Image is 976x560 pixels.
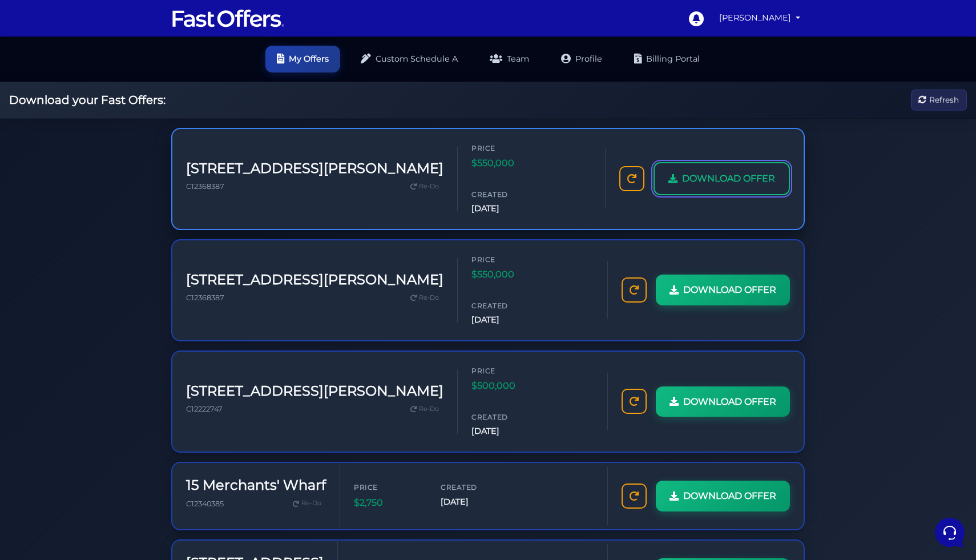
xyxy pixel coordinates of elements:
[48,96,175,107] p: You: Support has been notified several times regarding this issue and have yet to reach out. Plea...
[18,127,41,150] img: dark
[18,83,41,106] img: dark
[14,122,215,156] a: AuraI apologize for the inconvenience. I will escalate this issue to the support team again and e...
[48,82,175,94] span: Aura
[683,489,776,503] span: DOWNLOAD OFFER
[26,231,187,242] input: Search for an Article...
[911,90,967,111] button: Refresh
[471,143,540,154] span: Price
[186,272,443,288] h3: [STREET_ADDRESS][PERSON_NAME]
[354,495,422,510] span: $2,750
[656,481,790,511] a: DOWNLOAD OFFER
[186,499,224,508] span: C12340385
[683,394,776,409] span: DOWNLOAD OFFER
[654,162,790,195] a: DOWNLOAD OFFER
[656,386,790,417] a: DOWNLOAD OFFER
[48,126,175,138] span: Aura
[419,293,439,303] span: Re-Do
[471,254,540,265] span: Price
[177,382,192,393] p: Help
[186,405,223,413] span: C12222747
[288,496,326,511] a: Re-Do
[182,82,210,92] p: 5mo ago
[265,46,340,72] a: My Offers
[471,313,540,327] span: [DATE]
[186,383,443,400] h3: [STREET_ADDRESS][PERSON_NAME]
[471,202,540,215] span: [DATE]
[82,167,160,176] span: Start a Conversation
[79,366,150,393] button: Messages
[184,64,210,73] a: See all
[550,46,614,72] a: Profile
[419,404,439,414] span: Re-Do
[18,64,92,73] span: Your Conversations
[929,94,959,106] span: Refresh
[9,9,192,46] h2: Hello [PERSON_NAME] 👋
[48,140,175,151] p: I apologize for the inconvenience. I will escalate this issue to the support team again and ensur...
[354,482,422,493] span: Price
[18,206,78,215] span: Find an Answer
[441,482,509,493] span: Created
[406,402,443,417] a: Re-Do
[471,156,540,171] span: $550,000
[471,365,540,376] span: Price
[682,171,775,186] span: DOWNLOAD OFFER
[623,46,711,72] a: Billing Portal
[186,160,443,177] h3: [STREET_ADDRESS][PERSON_NAME]
[471,378,540,393] span: $500,000
[406,179,443,194] a: Re-Do
[471,412,540,422] span: Created
[9,93,166,107] h2: Download your Fast Offers:
[349,46,469,72] a: Custom Schedule A
[18,160,210,183] button: Start a Conversation
[471,189,540,200] span: Created
[441,495,509,509] span: [DATE]
[34,382,54,393] p: Home
[98,382,131,393] p: Messages
[149,366,219,393] button: Help
[301,498,321,509] span: Re-Do
[186,182,224,191] span: C12368387
[478,46,541,72] a: Team
[471,300,540,311] span: Created
[406,291,443,305] a: Re-Do
[182,126,210,136] p: 5mo ago
[683,283,776,297] span: DOWNLOAD OFFER
[186,477,326,494] h3: 15 Merchants' Wharf
[9,366,79,393] button: Home
[715,7,805,29] a: [PERSON_NAME]
[142,206,210,215] a: Open Help Center
[186,293,224,302] span: C12368387
[656,275,790,305] a: DOWNLOAD OFFER
[419,182,439,192] span: Re-Do
[471,267,540,282] span: $550,000
[933,515,967,550] iframe: Customerly Messenger Launcher
[471,425,540,438] span: [DATE]
[14,78,215,112] a: AuraYou:Support has been notified several times regarding this issue and have yet to reach out. P...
